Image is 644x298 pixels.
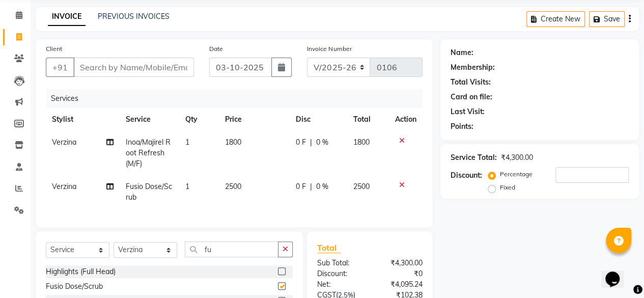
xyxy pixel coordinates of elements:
[47,89,430,108] div: Services
[310,181,312,192] span: |
[451,106,485,117] div: Last Visit:
[370,268,430,279] div: ₹0
[52,138,76,147] span: Verzina
[451,92,492,102] div: Card on file:
[310,279,370,290] div: Net:
[500,170,533,179] label: Percentage
[310,137,312,148] span: |
[589,11,625,27] button: Save
[73,58,194,77] input: Search by Name/Mobile/Email/Code
[310,258,370,268] div: Sub Total:
[120,108,179,131] th: Service
[353,182,370,191] span: 2500
[500,183,515,192] label: Fixed
[185,241,278,257] input: Search or Scan
[46,266,116,277] div: Highlights (Full Head)
[126,182,172,202] span: Fusio Dose/Scrub
[179,108,219,131] th: Qty
[48,8,86,26] a: INVOICE
[310,268,370,279] div: Discount:
[185,182,189,191] span: 1
[46,108,120,131] th: Stylist
[317,242,341,253] span: Total
[451,152,497,163] div: Service Total:
[370,258,430,268] div: ₹4,300.00
[185,138,189,147] span: 1
[370,279,430,290] div: ₹4,095.24
[316,137,328,148] span: 0 %
[307,44,351,53] label: Invoice Number
[501,152,533,163] div: ₹4,300.00
[209,44,223,53] label: Date
[126,138,171,168] span: Inoa/Majirel Root Refresh (M/F)
[353,138,370,147] span: 1800
[296,137,306,148] span: 0 F
[219,108,290,131] th: Price
[451,47,473,58] div: Name:
[46,281,103,292] div: Fusio Dose/Scrub
[601,257,634,288] iframe: chat widget
[451,121,473,132] div: Points:
[526,11,585,27] button: Create New
[225,138,241,147] span: 1800
[316,181,328,192] span: 0 %
[98,12,170,21] a: PREVIOUS INVOICES
[46,58,74,77] button: +91
[296,181,306,192] span: 0 F
[451,77,491,88] div: Total Visits:
[52,182,76,191] span: Verzina
[389,108,423,131] th: Action
[225,182,241,191] span: 2500
[451,170,482,181] div: Discount:
[290,108,347,131] th: Disc
[46,44,62,53] label: Client
[451,62,495,73] div: Membership:
[347,108,389,131] th: Total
